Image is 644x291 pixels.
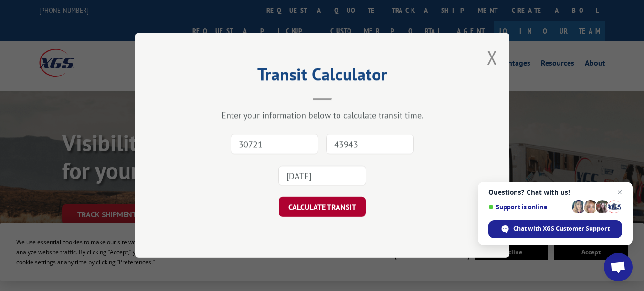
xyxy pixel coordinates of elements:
[183,67,462,86] h2: Transit Calculator
[488,189,622,196] span: Questions? Chat with us!
[326,134,414,155] input: Dest. Zip
[488,220,622,238] div: Chat with XGS Customer Support
[278,166,366,186] input: Tender Date
[614,187,625,198] span: Close chat
[513,224,610,233] span: Chat with XGS Customer Support
[231,134,318,155] input: Origin Zip
[487,45,497,70] button: Close modal
[279,197,366,217] button: CALCULATE TRANSIT
[604,253,633,281] div: Open chat
[488,203,569,211] span: Support is online
[183,110,462,121] div: Enter your information below to calculate transit time.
